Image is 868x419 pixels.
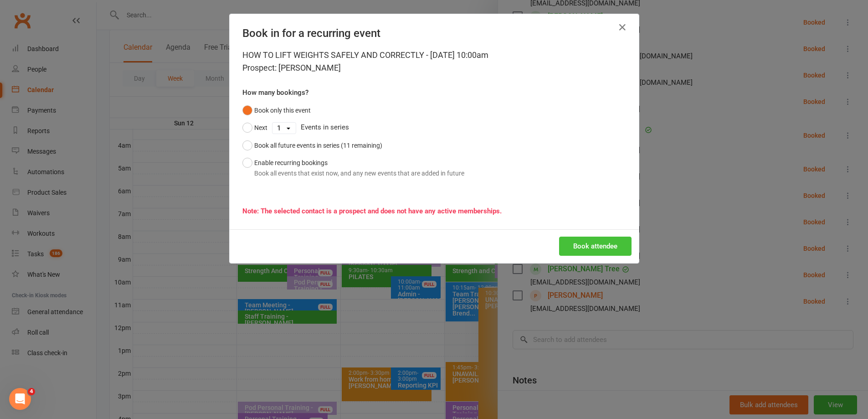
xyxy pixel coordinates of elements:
[9,388,31,410] iframe: Intercom live chat
[242,27,626,40] h4: Book in for a recurring event
[242,102,311,119] button: Book only this event
[242,119,626,136] div: Events in series
[615,20,630,35] button: Close
[28,388,35,395] span: 4
[242,87,308,98] label: How many bookings?
[559,237,632,256] button: Book attendee
[242,119,267,136] button: Next
[242,206,626,217] div: Note: The selected contact is a prospect and does not have any active memberships.
[254,168,464,178] div: Book all events that exist now, and any new events that are added in future
[242,154,464,182] button: Enable recurring bookingsBook all events that exist now, and any new events that are added in future
[242,49,626,74] div: HOW TO LIFT WEIGHTS SAFELY AND CORRECTLY - [DATE] 10:00am Prospect: [PERSON_NAME]
[254,140,382,150] div: Book all future events in series (11 remaining)
[242,137,382,154] button: Book all future events in series (11 remaining)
